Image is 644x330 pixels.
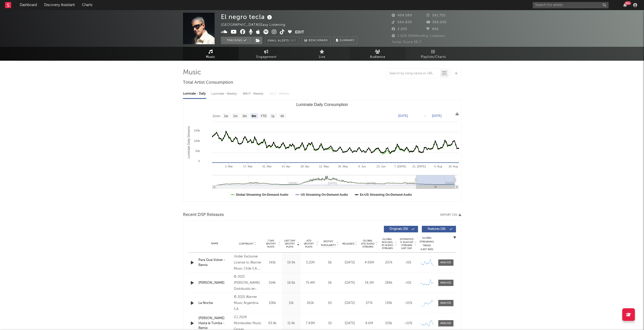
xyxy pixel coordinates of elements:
div: 12k [283,301,300,306]
div: 75.4M [302,280,319,285]
div: 7.43M [302,321,319,326]
div: 93.4k [264,321,281,326]
div: 207k [380,260,397,265]
div: © 2025 Warner Music Argentina S.A. [234,294,261,312]
text: 9. Jun [358,165,366,168]
text: 23. Jun [376,165,385,168]
text: 1w [224,114,228,118]
div: Name [198,242,232,246]
text: 1m [233,114,237,118]
text: 26. May [338,165,348,168]
text: 31. Mar [262,165,272,168]
div: © 2021 [PERSON_NAME]. Distribuido en forma exclusiva por Warner Music Argentina S.A. [234,274,261,292]
span: Summary [340,39,355,42]
span: Originals ( 26 ) [387,228,410,231]
text: 50k [195,149,200,152]
span: 7 Day Spotify Plays [264,239,278,248]
button: Tracking [221,37,253,44]
text: 4. Aug [434,165,442,168]
text: Luminate Daily Consumption [296,102,348,107]
button: Export CSV [440,213,461,216]
div: 377k [361,301,378,306]
div: 56 [321,260,339,265]
svg: Luminate Daily Consumption [183,100,461,202]
span: Music [206,54,215,60]
div: Global Streaming Trend (Last 60D) [419,236,434,251]
div: <5% [400,260,417,265]
a: Para Que Volver - Remix [198,258,232,268]
span: Recent DSP Releases [183,212,224,218]
button: Summary [333,37,357,44]
text: → [424,114,427,118]
div: 3.21M [302,260,319,265]
div: <5% [400,280,417,285]
text: 21. [DATE] [412,165,426,168]
a: Playlists/Charts [406,47,461,61]
span: 398.000 [426,21,447,24]
span: 591.702 [426,14,446,17]
div: [DATE] [341,260,358,265]
div: La Noche [198,301,232,306]
span: Audience [370,54,385,60]
text: All [280,114,283,118]
text: 3m [242,114,247,118]
text: [DATE] [398,114,408,118]
span: 2.200 [392,28,407,31]
div: 55 [321,321,339,326]
button: Originals(26) [384,226,418,232]
text: 18. Aug [448,165,458,168]
div: Luminate - Daily [183,90,206,98]
span: Engagement [256,54,277,60]
text: 17. Mar [243,165,253,168]
div: 288k [380,280,397,285]
text: US Streaming On-Demand Audio [301,193,348,196]
button: Edit [295,29,304,36]
span: 1.029.296 Monthly Listeners [392,34,445,38]
text: 0 [198,160,200,163]
div: ~ 10 % [400,321,417,326]
text: 7. [DATE] [394,165,406,168]
span: 404.089 [392,14,412,17]
div: [DATE] [341,321,358,326]
span: Live [319,54,325,60]
span: Global Rolling 7D Audio Streams [380,238,394,250]
div: 141k [264,260,281,265]
text: Ex-US Streaming On-Demand Audio [360,193,412,196]
span: ATD Spotify Plays [302,239,316,248]
div: 18.6k [283,280,300,285]
button: Features(16) [422,226,456,232]
span: Total Artist Consumption [183,80,233,86]
text: 12. May [319,165,329,168]
a: Live [294,47,350,61]
span: Spotify Popularity [321,240,336,247]
text: 150k [194,129,200,132]
span: Copyright [239,242,254,245]
div: [DATE] [341,280,358,285]
a: Audience [350,47,406,61]
div: 139k [380,301,397,306]
div: ~ 10 % [400,301,417,306]
text: 14. Apr [281,165,290,168]
div: Luminate - Weekly [211,90,238,98]
text: Luminate Daily Streams [187,126,191,158]
a: Engagement [239,47,294,61]
text: 1y [271,114,274,118]
div: 262k [302,301,319,306]
a: [PERSON_NAME] [198,280,232,285]
input: Search for artists [533,2,609,8]
text: 100k [194,139,200,142]
div: 50 [321,301,339,306]
div: El negro tecla [221,13,273,21]
text: YTD [260,114,266,118]
a: Music [183,47,239,61]
span: 866 [426,28,439,31]
div: [DATE] [341,301,358,306]
text: 6m [252,114,256,118]
button: Email AlertsOff [265,37,299,44]
div: 105k [380,321,397,326]
div: 19.9k [283,260,300,265]
div: BMAT - Weekly [243,90,264,98]
span: Global ATD Audio Streams [361,239,375,248]
text: 3. Mar [225,165,233,168]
